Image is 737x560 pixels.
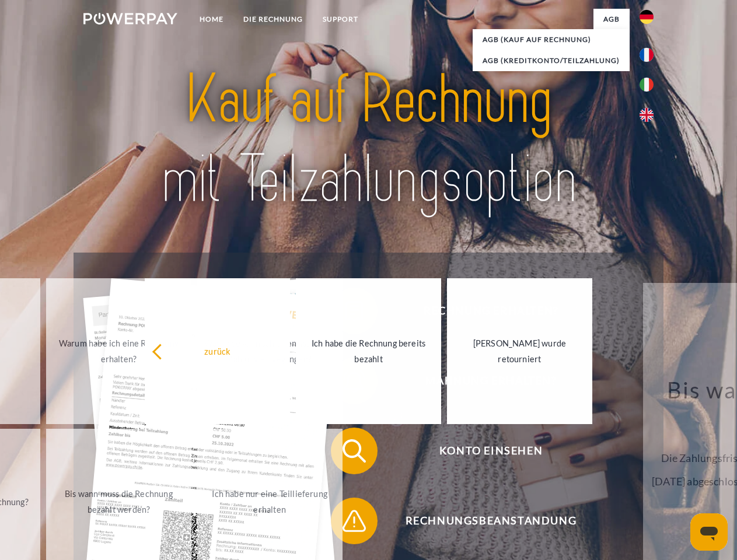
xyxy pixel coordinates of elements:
a: AGB (Kreditkonto/Teilzahlung) [473,50,630,71]
div: Warum habe ich eine Rechnung erhalten? [53,335,184,367]
img: title-powerpay_de.svg [111,56,626,223]
a: DIE RECHNUNG [233,9,313,30]
img: it [640,78,654,92]
div: zurück [152,343,283,359]
a: agb [593,9,630,30]
img: fr [640,48,654,62]
img: de [640,10,654,24]
span: Rechnungsbeanstandung [348,498,634,544]
div: Bis wann muss die Rechnung bezahlt werden? [53,486,184,517]
span: Konto einsehen [348,428,634,474]
button: Rechnungsbeanstandung [331,498,634,544]
div: Ich habe die Rechnung bereits bezahlt [303,335,434,367]
a: AGB (Kauf auf Rechnung) [473,29,630,50]
div: [PERSON_NAME] wurde retourniert [454,335,585,367]
a: Home [190,9,233,30]
div: Ich habe nur eine Teillieferung erhalten [204,486,336,517]
a: SUPPORT [313,9,368,30]
img: en [640,108,654,122]
img: logo-powerpay-white.svg [83,13,177,24]
iframe: Schaltfläche zum Öffnen des Messaging-Fensters [690,513,728,551]
button: Konto einsehen [331,428,634,474]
